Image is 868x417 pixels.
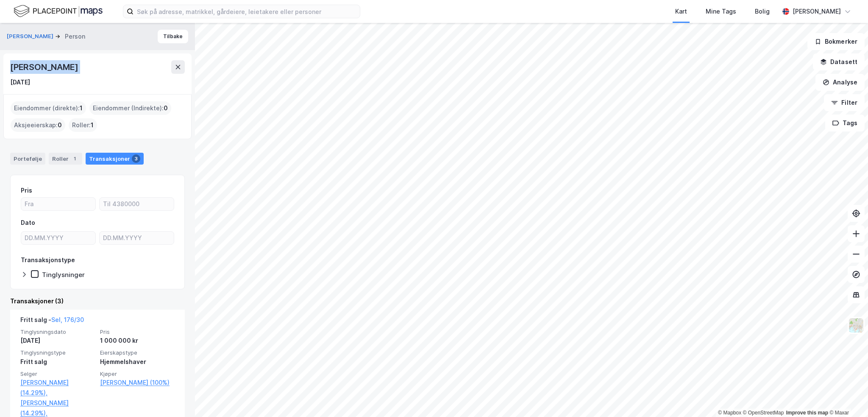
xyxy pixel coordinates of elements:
div: Portefølje [10,153,45,165]
a: OpenStreetMap [743,410,784,416]
input: Fra [21,198,95,210]
span: Pris [100,328,175,336]
input: DD.MM.YYYY [21,232,95,244]
div: Kart [675,6,687,17]
div: Eiendommer (direkte) : [11,101,86,115]
div: Bolig [755,6,770,17]
input: DD.MM.YYYY [100,232,174,244]
div: Fritt salg - [20,315,84,328]
button: Bokmerker [807,33,865,50]
span: Eierskapstype [100,349,175,356]
button: Analyse [815,74,865,91]
button: Tilbake [158,30,188,43]
div: Transaksjoner [86,153,144,165]
span: Selger [20,370,95,378]
a: Improve this map [786,410,828,416]
div: [DATE] [20,336,95,346]
span: 1 [80,103,83,113]
span: Tinglysningstype [20,349,95,356]
input: Søk på adresse, matrikkel, gårdeiere, leietakere eller personer [134,5,360,18]
div: Transaksjoner (3) [10,296,185,306]
a: Sel, 176/30 [51,316,84,323]
div: [DATE] [10,77,30,87]
div: 1 000 000 kr [100,336,175,346]
a: [PERSON_NAME] (100%) [100,378,175,388]
span: Tinglysningsdato [20,328,95,336]
img: logo.f888ab2527a4732fd821a326f86c7f29.svg [14,4,103,19]
div: 3 [132,154,140,163]
div: Transaksjonstype [21,255,75,265]
img: Z [848,317,864,333]
div: Dato [21,218,35,228]
div: Fritt salg [20,357,95,367]
div: Roller : [69,118,97,132]
input: Til 4380000 [100,198,174,210]
div: Aksjeeierskap : [11,118,65,132]
div: Pris [21,185,32,196]
span: 0 [58,120,62,130]
div: Eiendommer (Indirekte) : [89,101,171,115]
span: 0 [164,103,168,113]
div: Kontrollprogram for chat [826,376,868,417]
a: [PERSON_NAME] (14.29%), [20,378,95,398]
iframe: Chat Widget [826,376,868,417]
button: Tags [825,115,865,132]
div: [PERSON_NAME] [793,6,841,17]
span: 1 [91,120,94,130]
button: Datasett [813,53,865,70]
div: [PERSON_NAME] [10,60,80,74]
div: 1 [70,154,79,163]
button: Filter [824,94,865,111]
span: Kjøper [100,370,175,378]
button: [PERSON_NAME] [7,32,55,41]
a: Mapbox [718,410,741,416]
div: Roller [49,153,82,165]
div: Hjemmelshaver [100,357,175,367]
div: Person [65,31,85,42]
div: Mine Tags [706,6,736,17]
div: Tinglysninger [42,271,85,279]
